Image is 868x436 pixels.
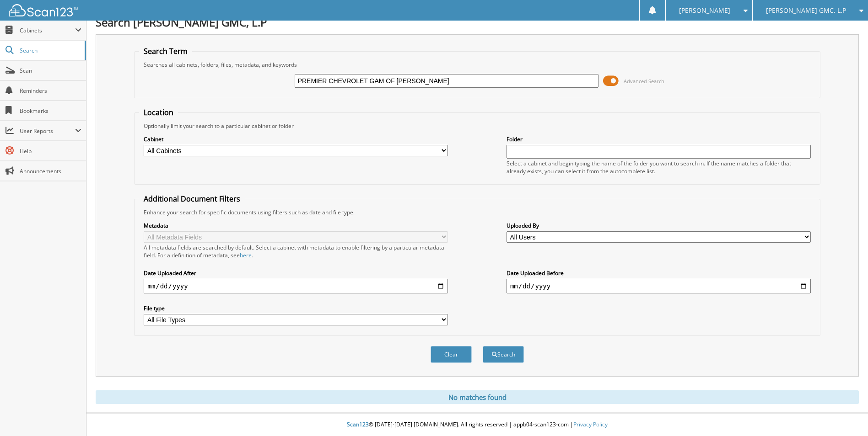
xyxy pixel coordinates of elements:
[20,47,80,54] span: Search
[624,78,664,85] span: Advanced Search
[20,167,81,175] span: Announcements
[507,135,811,143] label: Folder
[20,87,81,95] span: Reminders
[507,160,811,175] div: Select a cabinet and begin typing the name of the folder you want to search in. If the name match...
[139,122,815,130] div: Optionally limit your search to a particular cabinet or folder
[20,27,75,34] span: Cabinets
[144,304,448,312] label: File type
[20,147,81,155] span: Help
[9,4,78,16] img: scan123-logo-white.svg
[139,107,178,117] legend: Location
[347,420,369,428] span: Scan123
[144,244,448,259] div: All metadata fields are searched by default. Select a cabinet with metadata to enable filtering b...
[766,8,846,13] span: [PERSON_NAME] GMC, L.P
[507,269,811,277] label: Date Uploaded Before
[139,61,815,69] div: Searches all cabinets, folders, files, metadata, and keywords
[139,194,245,204] legend: Additional Document Filters
[573,420,608,428] a: Privacy Policy
[96,390,859,404] div: No matches found
[139,208,815,216] div: Enhance your search for specific documents using filters such as date and file type.
[144,279,448,293] input: start
[86,414,868,436] div: © [DATE]-[DATE] [DOMAIN_NAME]. All rights reserved | appb04-scan123-com |
[144,135,448,143] label: Cabinet
[139,46,192,56] legend: Search Term
[240,251,252,259] a: here
[96,15,859,30] h1: Search [PERSON_NAME] GMC, L.P
[144,222,448,229] label: Metadata
[20,107,81,115] span: Bookmarks
[507,222,811,229] label: Uploaded By
[507,279,811,293] input: end
[20,127,75,135] span: User Reports
[20,67,81,74] span: Scan
[483,346,524,363] button: Search
[679,8,730,13] span: [PERSON_NAME]
[144,269,448,277] label: Date Uploaded After
[431,346,472,363] button: Clear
